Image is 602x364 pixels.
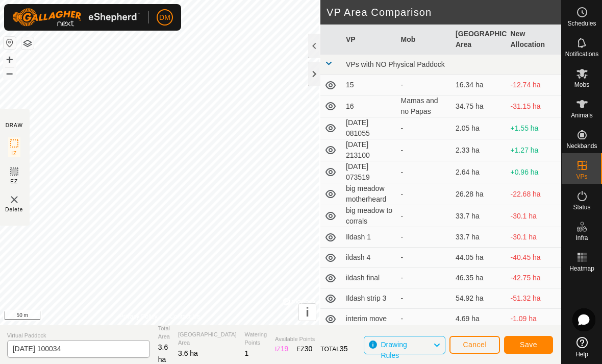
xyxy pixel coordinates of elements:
td: big meadow to corrals [342,205,397,227]
span: Cancel [463,341,487,349]
a: Contact Us [170,312,200,321]
td: -30.1 ha [507,227,562,248]
td: -51.32 ha [507,288,562,309]
span: Animals [571,112,593,118]
td: +1.27 ha [507,139,562,161]
span: 3.6 ha [178,349,198,357]
div: Mamas and no Papas [401,95,448,117]
button: – [4,67,16,79]
td: Ildash strip 3 [342,288,397,309]
span: Status [573,204,590,210]
td: 26.28 ha [451,183,507,205]
h2: VP Area Comparison [327,6,561,18]
div: EZ [296,344,312,354]
span: EZ [10,178,18,185]
span: Infra [575,235,588,241]
span: VPs [576,174,587,180]
td: -22.68 ha [507,183,562,205]
span: 3.6 ha [158,343,168,363]
td: -40.45 ha [507,248,562,268]
td: 44.05 ha [451,248,507,268]
div: - [401,232,448,242]
td: ildash 4 [342,248,397,268]
td: 2.33 ha [451,139,507,161]
td: [DATE] 073519 [342,161,397,183]
td: -1.09 ha [507,309,562,329]
td: [DATE] 081055 [342,117,397,139]
span: i [306,305,309,319]
span: Save [520,341,537,349]
td: big meadow motherheard [342,183,397,205]
td: 16.34 ha [451,75,507,95]
td: 54.92 ha [451,288,507,309]
th: VP [342,25,397,55]
span: IZ [11,150,17,157]
div: - [401,145,448,156]
span: 19 [281,345,289,353]
td: 46.35 ha [451,268,507,288]
button: Map Layers [21,37,34,50]
td: 2.64 ha [451,161,507,183]
td: 33.7 ha [451,205,507,227]
span: Help [575,351,588,357]
span: 30 [305,345,313,353]
a: Help [562,333,602,361]
button: Reset Map [4,37,16,49]
div: TOTAL [320,344,347,354]
td: -42.75 ha [507,268,562,288]
span: Total Area [158,324,170,341]
span: Delete [5,206,23,213]
div: - [401,123,448,134]
div: - [401,313,448,324]
td: -31.15 ha [507,95,562,117]
td: 2.05 ha [451,117,507,139]
span: Mobs [574,82,589,88]
div: - [401,189,448,200]
td: Ildash 1 [342,227,397,248]
span: VPs with NO Physical Paddock [346,60,445,68]
span: Available Points [275,335,347,344]
div: - [401,273,448,283]
span: Notifications [565,51,598,57]
td: 34.75 ha [451,95,507,117]
td: interim move [342,309,397,329]
span: Drawing Rules [381,341,407,359]
th: Mob [397,25,452,55]
div: DRAW [6,122,23,129]
div: IZ [275,344,288,354]
th: [GEOGRAPHIC_DATA] Area [451,25,507,55]
div: - [401,211,448,222]
td: -30.1 ha [507,205,562,227]
td: +1.55 ha [507,117,562,139]
span: Heatmap [569,265,594,272]
button: + [4,54,16,66]
img: Gallagher Logo [12,8,140,27]
span: 35 [340,345,348,353]
div: - [401,293,448,304]
div: - [401,167,448,178]
td: 33.7 ha [451,227,507,248]
span: 1 [245,349,249,357]
a: Privacy Policy [119,312,158,321]
th: New Allocation [507,25,562,55]
button: i [299,304,316,321]
td: 15 [342,75,397,95]
button: Cancel [449,336,500,354]
td: -12.74 ha [507,75,562,95]
td: +0.96 ha [507,161,562,183]
div: - [401,80,448,90]
img: VP [8,193,20,206]
span: Schedules [567,20,596,27]
td: ildash final [342,268,397,288]
td: [DATE] 213100 [342,139,397,161]
span: Virtual Paddock [7,331,150,340]
span: Watering Points [245,330,267,347]
td: 16 [342,95,397,117]
button: Save [504,336,553,354]
td: 4.69 ha [451,309,507,329]
span: Neckbands [566,143,597,149]
span: [GEOGRAPHIC_DATA] Area [178,330,237,347]
div: - [401,252,448,263]
span: DM [159,12,170,23]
